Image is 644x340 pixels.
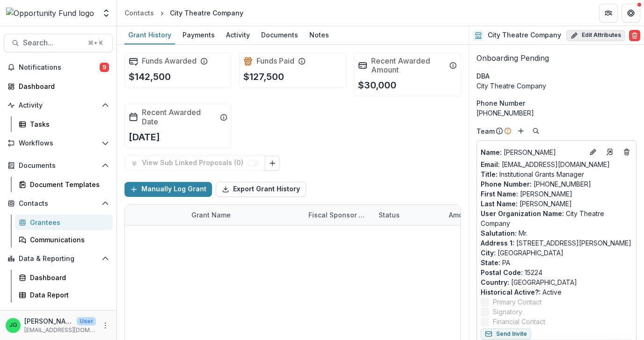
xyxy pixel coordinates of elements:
div: Grantees [30,217,105,227]
div: Dashboard [30,273,105,282]
a: Notes [306,26,333,44]
span: Notifications [19,64,100,72]
button: Open entity switcher [100,4,113,22]
span: Search... [23,38,82,47]
span: Postal Code : [481,268,523,276]
span: Last Name : [481,200,518,208]
span: Salutation : [481,229,517,237]
h2: City Theatre Company [488,31,561,39]
div: City Theatre Company [170,8,243,18]
a: Communications [15,232,113,247]
span: Country : [481,278,509,286]
a: Dashboard [15,270,113,285]
div: Activity [222,28,254,42]
span: City : [481,249,496,257]
p: $142,500 [129,70,171,84]
div: Fiscal Sponsor Name [303,205,373,225]
button: Get Help [622,4,640,22]
img: Opportunity Fund logo [6,7,94,19]
p: [PERSON_NAME] [24,316,73,326]
button: Edit Attributes [566,30,625,41]
span: Workflows [19,139,98,147]
button: View Sub Linked Proposals (0) [124,156,265,171]
div: Status [373,210,405,220]
div: Jake Goodman [9,322,17,328]
span: Data & Reporting [19,255,98,263]
h2: Funds Paid [256,57,294,65]
a: Email: [EMAIL_ADDRESS][DOMAIN_NAME] [481,159,610,169]
p: Active [481,287,632,297]
span: First Name : [481,190,518,198]
button: Manually Log Grant [124,182,212,197]
button: Edit [587,146,599,158]
p: [DATE] [129,130,160,144]
a: Name: [PERSON_NAME] [481,147,584,157]
button: Open Workflows [4,136,113,151]
a: Contacts [121,6,158,20]
span: Contacts [19,200,98,208]
a: Activity [222,26,254,44]
p: [STREET_ADDRESS][PERSON_NAME] [481,238,632,248]
button: More [100,320,111,331]
span: Phone Number [476,98,525,108]
p: [PERSON_NAME] [481,147,584,157]
h2: Funds Awarded [142,57,197,65]
nav: breadcrumb [121,6,247,20]
div: ⌘ + K [86,38,105,48]
p: [GEOGRAPHIC_DATA] [481,248,632,258]
div: Status [373,205,443,225]
p: [PERSON_NAME] [481,199,632,209]
a: Document Templates [15,177,113,192]
button: Link Grants [265,156,280,171]
a: Documents [257,26,302,44]
button: Add [515,125,527,137]
div: Data Report [30,290,105,300]
p: Mr. [481,228,632,238]
button: Search... [4,34,113,52]
div: Contacts [124,8,154,18]
div: City Theatre Company [476,81,637,91]
div: Amount Awarded [443,205,513,225]
a: Data Report [15,287,113,303]
button: Send Invite [481,328,531,340]
p: Team [476,126,495,136]
div: Grant History [124,28,175,42]
div: Grant Name [186,205,303,225]
div: Dashboard [19,81,105,91]
span: Address 1 : [481,239,514,247]
p: User [77,317,96,326]
a: Grantees [15,215,113,230]
div: Fiscal Sponsor Name [303,210,373,220]
span: Onboarding Pending [476,53,549,63]
span: Documents [19,162,98,170]
span: Phone Number : [481,180,532,188]
button: Open Documents [4,158,113,173]
p: [EMAIL_ADDRESS][DOMAIN_NAME] [24,326,96,334]
span: Signatory [493,307,522,317]
span: Activity [19,101,98,109]
p: PA [481,258,632,268]
div: Documents [257,28,302,42]
span: DBA [476,71,490,81]
a: Tasks [15,116,113,132]
button: Search [530,125,542,137]
p: Institutional Grants Manager [481,169,632,179]
p: [PERSON_NAME] [481,189,632,199]
button: Open Contacts [4,196,113,211]
button: Partners [599,4,618,22]
div: Grant Name [186,210,236,220]
div: Tasks [30,119,105,129]
h2: Recent Awarded Amount [371,57,446,74]
div: Payments [179,28,219,42]
div: [PHONE_NUMBER] [476,108,637,118]
span: Historical Active? : [481,288,541,296]
h2: Recent Awarded Date [142,108,216,126]
button: Open Activity [4,98,113,113]
span: Title : [481,170,498,178]
div: Document Templates [30,180,105,189]
div: Notes [306,28,333,42]
p: [PHONE_NUMBER] [481,179,632,189]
